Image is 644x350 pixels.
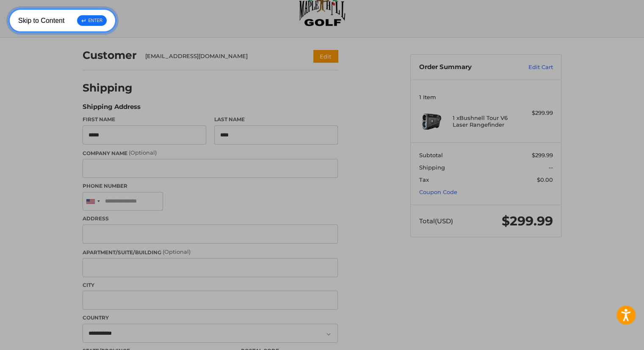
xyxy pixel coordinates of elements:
h4: 1 x Bushnell Tour V6 Laser Rangefinder [453,114,517,128]
label: City [83,281,338,289]
span: Total (USD) [419,217,453,225]
div: [EMAIL_ADDRESS][DOMAIN_NAME] [145,52,297,61]
div: United States: +1 [83,192,102,211]
button: Edit [313,50,338,62]
a: Edit Cart [510,63,553,72]
span: $0.00 [537,176,553,183]
label: Company Name [83,149,338,157]
label: First Name [83,116,206,123]
span: $299.99 [532,152,553,158]
span: $299.99 [502,213,553,229]
h2: Shipping [83,81,133,94]
label: Apartment/Suite/Building [83,248,338,256]
h3: Order Summary [419,63,510,72]
legend: Shipping Address [83,102,141,116]
span: Tax [419,176,429,183]
label: Country [83,314,338,322]
label: Last Name [214,116,338,123]
label: Address [83,215,338,222]
h3: 1 Item [419,94,553,100]
span: Subtotal [419,152,443,158]
a: Coupon Code [419,189,457,195]
h2: Customer [83,49,137,62]
div: $299.99 [520,109,553,117]
iframe: Google Customer Reviews [574,327,644,350]
span: -- [549,164,553,171]
small: (Optional) [129,149,157,156]
label: Phone Number [83,182,338,190]
span: Shipping [419,164,445,171]
small: (Optional) [163,248,191,255]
